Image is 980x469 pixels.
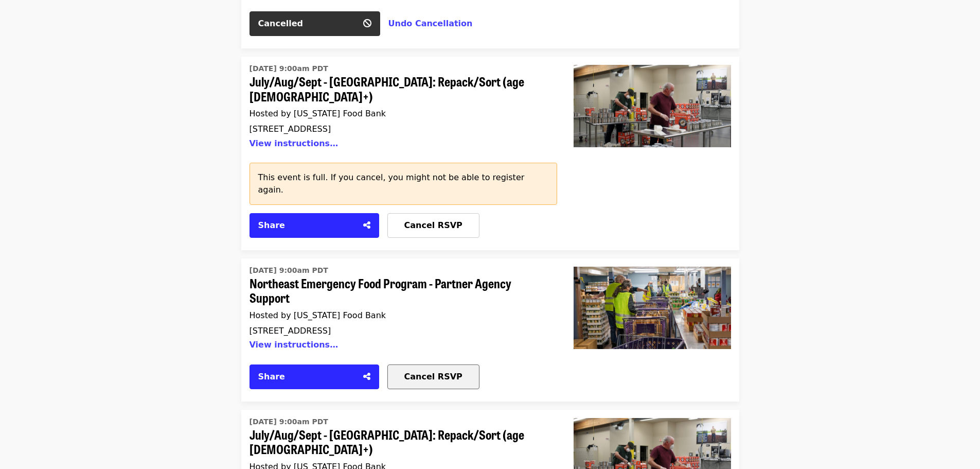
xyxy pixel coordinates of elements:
button: Cancel RSVP [387,364,479,389]
time: [DATE] 9:00am PDT [250,63,328,74]
i: ban icon [363,19,371,28]
button: View instructions… [250,340,338,350]
button: View instructions… [250,138,338,148]
img: Northeast Emergency Food Program - Partner Agency Support [574,267,731,349]
img: July/Aug/Sept - Portland: Repack/Sort (age 16+) [574,65,731,147]
a: July/Aug/Sept - Portland: Repack/Sort (age 16+) [565,57,739,250]
span: Cancel RSVP [404,220,462,230]
time: [DATE] 9:00am PDT [250,265,328,276]
div: Share [258,219,357,232]
button: Cancel RSVP [387,213,479,238]
i: share-alt icon [363,372,370,381]
time: [DATE] 9:00am PDT [250,416,328,427]
span: Hosted by [US_STATE] Food Bank [250,310,386,320]
div: [STREET_ADDRESS] [250,124,549,134]
div: Share [258,371,357,383]
a: Northeast Emergency Food Program - Partner Agency Support [250,263,549,356]
span: Cancel RSVP [404,372,462,381]
p: This event is full. If you cancel, you might not be able to register again. [258,171,548,196]
button: Undo Cancellation [388,18,473,30]
span: Northeast Emergency Food Program - Partner Agency Support [250,276,549,306]
div: [STREET_ADDRESS] [250,326,549,336]
i: share-alt icon [363,220,370,230]
a: July/Aug/Sept - Portland: Repack/Sort (age 16+) [250,61,549,154]
button: Share [250,364,379,389]
button: Share [250,213,379,238]
span: July/Aug/Sept - [GEOGRAPHIC_DATA]: Repack/Sort (age [DEMOGRAPHIC_DATA]+) [250,427,549,457]
button: Cancelled [250,11,380,36]
a: Northeast Emergency Food Program - Partner Agency Support [565,258,739,402]
span: Cancelled [258,19,304,28]
span: Hosted by [US_STATE] Food Bank [250,109,386,118]
span: July/Aug/Sept - [GEOGRAPHIC_DATA]: Repack/Sort (age [DEMOGRAPHIC_DATA]+) [250,74,549,104]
